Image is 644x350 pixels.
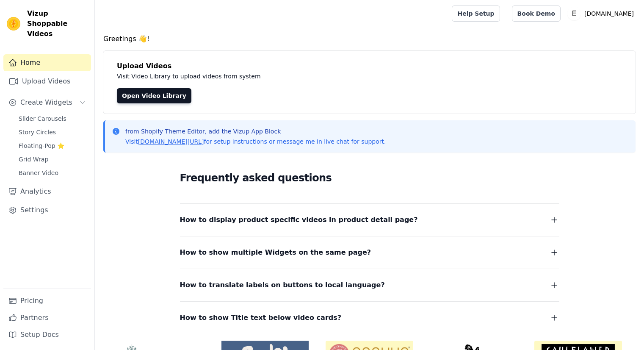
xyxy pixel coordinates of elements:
h4: Greetings 👋! [103,34,636,44]
a: Story Circles [14,126,91,138]
text: E [572,9,577,18]
a: Analytics [3,183,91,200]
span: Banner Video [19,169,58,177]
button: E [DOMAIN_NAME] [567,6,637,21]
span: How to show multiple Widgets on the same page? [180,247,371,258]
span: How to display product specific videos in product detail page? [180,214,418,226]
span: Story Circles [19,128,56,136]
a: Setup Docs [3,326,91,343]
span: Create Widgets [20,97,72,108]
a: Slider Carousels [14,113,91,125]
span: Grid Wrap [19,155,48,164]
span: How to show Title text below video cards? [180,312,342,324]
span: How to translate labels on buttons to local language? [180,279,385,291]
a: Floating-Pop ⭐ [14,140,91,152]
button: How to translate labels on buttons to local language? [180,279,559,291]
a: Partners [3,309,91,326]
a: Open Video Library [117,88,191,103]
a: Pricing [3,292,91,309]
button: Create Widgets [3,94,91,111]
img: Vizup [7,17,20,31]
p: Visit for setup instructions or message me in live chat for support. [125,137,386,146]
a: [DOMAIN_NAME][URL] [138,138,204,145]
a: Help Setup [452,6,500,22]
a: Grid Wrap [14,153,91,165]
button: How to show multiple Widgets on the same page? [180,247,559,258]
p: [DOMAIN_NAME] [581,6,637,21]
a: Settings [3,202,91,219]
span: Slider Carousels [19,114,66,123]
button: How to display product specific videos in product detail page? [180,214,559,226]
a: Home [3,54,91,71]
a: Upload Videos [3,73,91,90]
h2: Frequently asked questions [180,169,559,186]
a: Banner Video [14,167,91,179]
h4: Upload Videos [117,61,622,71]
p: from Shopify Theme Editor, add the Vizup App Block [125,127,386,136]
button: How to show Title text below video cards? [180,312,559,324]
a: Book Demo [512,6,561,22]
span: Floating-Pop ⭐ [19,142,64,150]
span: Vizup Shoppable Videos [27,8,88,39]
p: Visit Video Library to upload videos from system [117,71,496,81]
